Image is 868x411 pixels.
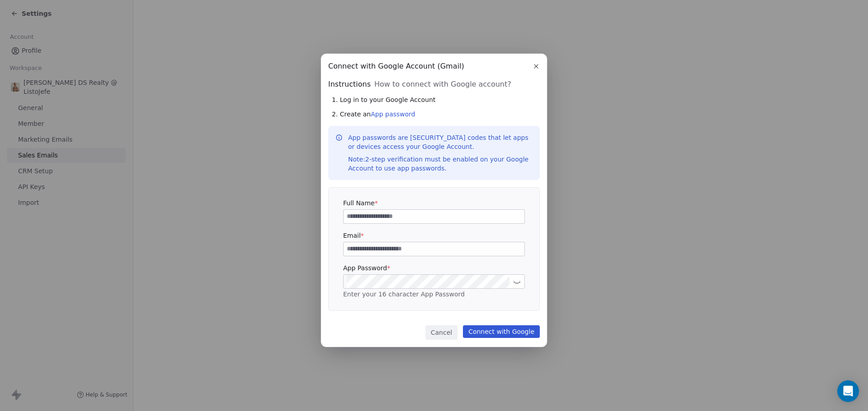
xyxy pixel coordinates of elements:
[343,263,525,272] label: App Password
[463,325,540,338] button: Connect with Google
[328,79,371,90] span: Instructions
[332,110,415,119] span: 2. Create an
[332,95,435,104] span: 1. Log in to your Google Account
[374,79,511,90] span: How to connect with Google account?
[425,325,458,340] button: Cancel
[371,111,415,118] a: App password
[348,133,533,173] p: App passwords are [SECURITY_DATA] codes that let apps or devices access your Google Account.
[343,291,465,298] span: Enter your 16 character App Password
[348,156,365,163] span: Note:
[343,231,525,240] label: Email
[348,155,533,173] div: 2-step verification must be enabled on your Google Account to use app passwords.
[343,199,525,208] label: Full Name
[328,61,464,72] span: Connect with Google Account (Gmail)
